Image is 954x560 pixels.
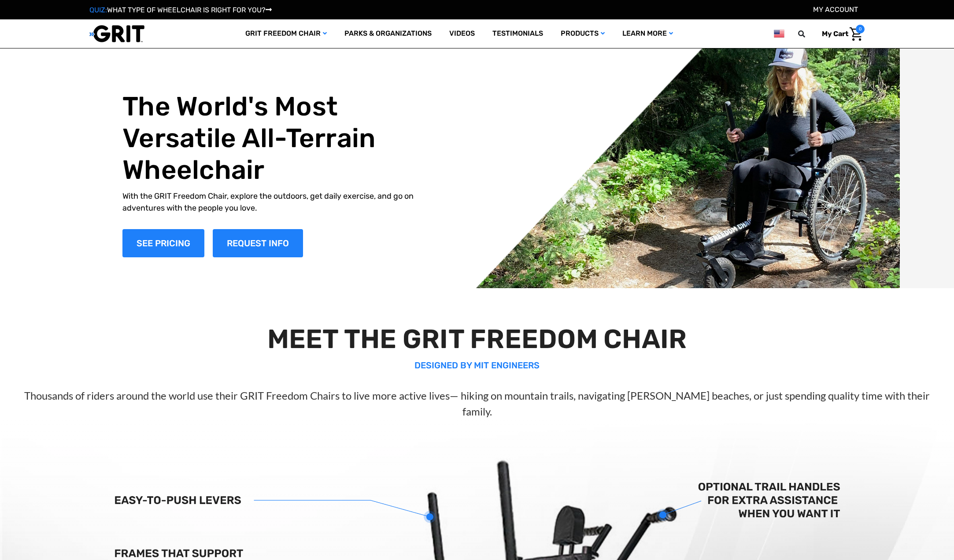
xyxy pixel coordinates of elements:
a: QUIZ:WHAT TYPE OF WHEELCHAIR IS RIGHT FOR YOU? [89,6,272,14]
h1: The World's Most Versatile All-Terrain Wheelchair [122,91,433,186]
input: Search [802,25,815,43]
a: Learn More [614,19,682,48]
p: With the GRIT Freedom Chair, explore the outdoors, get daily exercise, and go on adventures with ... [122,190,433,214]
span: QUIZ: [89,6,107,14]
a: Videos [440,19,484,48]
a: Slide number 1, Request Information [213,229,303,257]
a: Products [552,19,614,48]
p: Thousands of riders around the world use their GRIT Freedom Chairs to live more active lives— hik... [24,388,930,419]
a: Cart with 0 items [815,25,865,43]
span: My Cart [822,30,848,38]
a: Parks & Organizations [336,19,440,48]
a: Shop Now [122,229,204,257]
a: Testimonials [484,19,552,48]
img: us.png [774,28,784,39]
a: GRIT Freedom Chair [237,19,336,48]
span: 0 [856,25,865,33]
h2: MEET THE GRIT FREEDOM CHAIR [24,323,930,355]
a: Account [813,5,858,14]
img: GRIT All-Terrain Wheelchair and Mobility Equipment [89,25,144,43]
img: Cart [850,27,862,41]
p: DESIGNED BY MIT ENGINEERS [24,359,930,372]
